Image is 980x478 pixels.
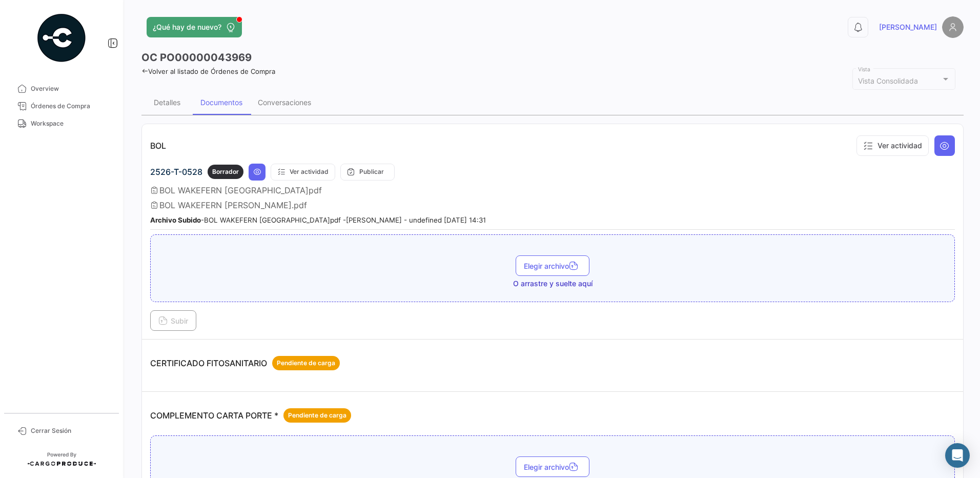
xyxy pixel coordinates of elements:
span: O arrastre y suelte aquí [513,278,593,289]
button: Publicar [340,164,395,181]
span: BOL WAKEFERN [GEOGRAPHIC_DATA]pdf [159,185,322,195]
button: ¿Qué hay de nuevo? [147,17,242,37]
a: Overview [8,80,115,97]
small: - BOL WAKEFERN [GEOGRAPHIC_DATA]pdf - [PERSON_NAME] - undefined [DATE] 14:31 [150,216,486,224]
button: Subir [150,310,196,331]
p: BOL [150,141,166,151]
button: Elegir archivo [516,255,589,276]
img: powered-by.png [36,12,87,64]
button: Ver actividad [856,135,929,156]
mat-select-trigger: Vista Consolidada [858,76,918,85]
div: Conversaciones [258,98,311,107]
button: Ver actividad [271,164,335,181]
span: Elegir archivo [524,463,581,471]
span: Overview [31,84,111,93]
img: placeholder-user.png [942,16,964,38]
span: Cerrar Sesión [31,426,111,435]
a: Volver al listado de Órdenes de Compra [141,67,275,75]
span: [PERSON_NAME] [879,22,937,32]
span: Subir [158,316,188,325]
span: ¿Qué hay de nuevo? [153,22,221,32]
a: Órdenes de Compra [8,97,115,115]
h3: OC PO00000043969 [141,50,252,65]
span: Borrador [212,167,239,176]
span: Pendiente de carga [277,358,335,368]
span: Órdenes de Compra [31,102,111,111]
span: 2526-T-0528 [150,167,202,177]
span: Workspace [31,119,111,128]
span: BOL WAKEFERN [PERSON_NAME].pdf [159,200,307,210]
div: Abrir Intercom Messenger [945,443,970,468]
button: Elegir archivo [516,456,589,477]
a: Workspace [8,115,115,132]
div: Documentos [200,98,242,107]
div: Detalles [154,98,180,107]
span: Elegir archivo [524,262,581,270]
p: CERTIFICADO FITOSANITARIO [150,356,340,370]
b: Archivo Subido [150,216,201,224]
p: COMPLEMENTO CARTA PORTE * [150,408,351,423]
span: Pendiente de carga [288,411,346,420]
